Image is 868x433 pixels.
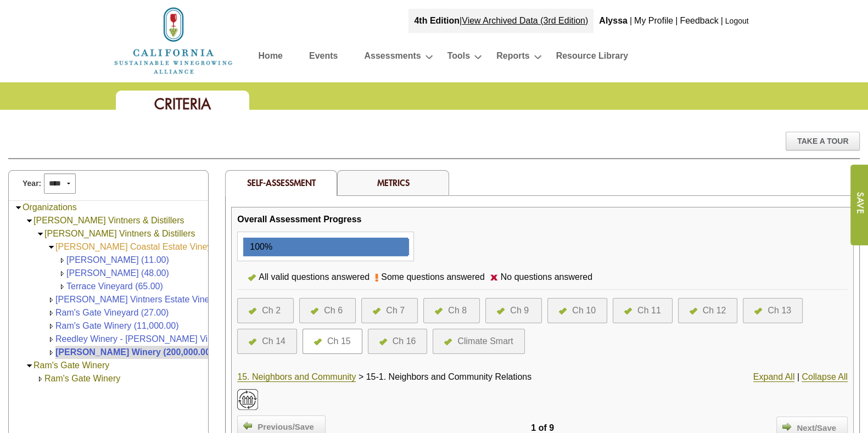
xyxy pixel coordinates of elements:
[55,295,257,304] a: [PERSON_NAME] Vintners Estate Vineyard (46.00)
[457,335,513,348] div: Climate Smart
[377,177,410,188] a: Metrics
[624,308,632,314] img: icon-all-questions-answered.png
[364,48,421,68] a: Assessments
[754,304,791,317] a: Ch 13
[359,372,363,381] span: >
[262,335,285,348] div: Ch 14
[435,304,468,317] a: Ch 8
[55,334,340,344] a: Reedley Winery - [PERSON_NAME] Vintners & Distillers (10,500,000.00)
[248,274,256,281] img: icon-all-questions-answered.png
[324,304,343,317] div: Ch 6
[797,372,799,381] span: |
[262,304,281,317] div: Ch 2
[44,229,195,238] a: [PERSON_NAME] Vintners & Distillers
[44,374,120,383] a: Ram's Gate Winery
[327,335,351,348] div: Ch 15
[531,423,554,432] span: 1 of 9
[725,16,749,25] a: Logout
[768,304,791,317] div: Ch 13
[33,361,109,370] a: Ram's Gate Winery
[490,274,498,280] img: icon-no-questions-answered.png
[113,5,234,76] img: logo_cswa2x.png
[55,242,264,251] a: [PERSON_NAME] Coastal Estate Vineyards (124.00)
[237,372,356,382] a: 15. Neighbors and Community
[247,177,316,188] span: Self-Assessment
[496,48,529,68] a: Reports
[629,9,633,33] div: |
[637,304,661,317] div: Ch 11
[249,335,285,348] a: Ch 14
[113,35,234,44] a: Home
[674,9,679,33] div: |
[634,16,673,25] a: My Profile
[14,204,23,212] img: Collapse Organizations
[850,165,868,245] input: Submit
[690,308,697,314] img: icon-all-questions-answered.png
[690,304,726,317] a: Ch 12
[366,372,531,381] span: 15-1. Neighbors and Community Relations
[23,178,41,189] span: Year:
[444,335,513,348] a: Climate Smart
[497,308,505,314] img: icon-all-questions-answered.png
[393,335,416,348] div: Ch 16
[559,308,567,314] img: icon-all-questions-answered.png
[311,304,344,317] a: Ch 6
[448,304,467,317] div: Ch 8
[703,304,726,317] div: Ch 12
[408,9,593,33] div: |
[154,94,211,114] span: Criteria
[379,339,387,345] img: icon-all-questions-answered.png
[36,230,44,238] img: Collapse O'Neill Vintners & Distillers
[259,48,283,68] a: Home
[414,16,460,25] strong: 4th Edition
[311,308,318,314] img: icon-all-questions-answered.png
[379,335,416,348] a: Ch 16
[23,203,77,212] a: Organizations
[249,339,256,345] img: icon-all-questions-answered.png
[802,372,848,382] a: Collapse All
[237,389,258,410] img: HighImpactPracticeSWPIcon38x38.png
[462,16,588,25] a: View Archived Data (3rd Edition)
[624,304,661,317] a: Ch 11
[55,347,213,357] a: [PERSON_NAME] Winery (200,000.00)
[386,304,405,317] div: Ch 7
[375,273,378,282] img: icon-some-questions-answered.png
[47,243,55,251] img: Collapse O'Neill Coastal Estate Vineyards (124.00)
[66,255,169,265] a: [PERSON_NAME] (11.00)
[249,308,256,314] img: icon-all-questions-answered.png
[447,48,470,68] a: Tools
[435,308,443,314] img: icon-all-questions-answered.png
[444,339,452,345] img: icon-all-questions-answered.png
[373,304,406,317] a: Ch 7
[237,213,361,226] div: Overall Assessment Progress
[572,304,596,317] div: Ch 10
[314,339,322,345] img: icon-all-questions-answered.png
[243,421,252,430] img: arrow_left.png
[378,271,490,284] div: Some questions answered
[559,304,596,317] a: Ch 10
[782,422,791,431] img: arrow_right.png
[373,308,380,314] img: icon-all-questions-answered.png
[720,9,724,33] div: |
[66,268,169,278] a: [PERSON_NAME] (48.00)
[497,304,530,317] a: Ch 9
[599,16,628,25] b: Alyssa
[510,304,529,317] div: Ch 9
[256,271,375,284] div: All valid questions answered
[25,217,33,225] img: Collapse O'Neill Vintners & Distillers
[25,362,33,370] img: Collapse Ram's Gate Winery
[753,372,795,382] a: Expand All
[498,271,598,284] div: No questions answered
[33,216,184,225] a: [PERSON_NAME] Vintners & Distillers
[249,304,282,317] a: Ch 2
[754,308,762,314] img: icon-all-questions-answered.png
[556,48,629,68] a: Resource Library
[55,321,178,330] a: Ram's Gate Winery (11,000.00)
[55,308,169,317] a: Ram's Gate Vineyard (27.00)
[786,132,860,150] div: Take A Tour
[66,282,163,291] a: Terrace Vineyard (65.00)
[680,16,718,25] a: Feedback
[244,239,272,255] div: 100%
[309,48,338,68] a: Events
